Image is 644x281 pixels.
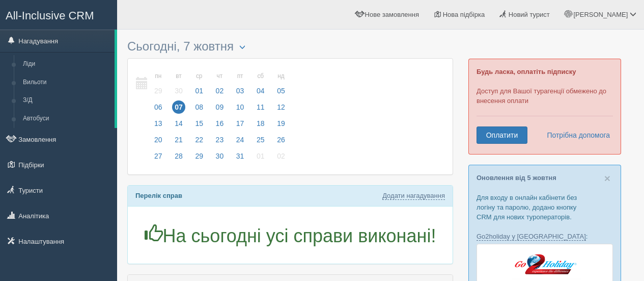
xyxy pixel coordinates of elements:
a: 20 [149,134,168,150]
span: × [604,172,610,184]
span: 17 [234,117,247,130]
span: Нова підбірка [443,11,485,18]
span: [PERSON_NAME] [573,11,628,18]
span: 30 [172,84,185,97]
span: Нове замовлення [365,11,419,18]
div: Доступ для Вашої турагенції обмежено до внесення оплати [468,59,621,155]
a: 12 [271,101,288,118]
a: 23 [210,134,230,150]
small: пн [152,72,165,81]
span: 29 [152,84,165,97]
a: Оплатити [477,126,527,144]
a: пт 03 [231,66,250,101]
a: 06 [149,101,168,118]
p: : [477,232,613,241]
span: 07 [172,100,185,114]
a: 11 [251,101,270,118]
b: Будь ласка, оплатіть підписку [477,68,576,75]
a: 17 [231,118,250,134]
a: 15 [189,118,209,134]
a: вт 30 [169,66,188,101]
span: 31 [234,149,247,163]
a: Go2holiday у [GEOGRAPHIC_DATA] [477,233,586,241]
a: 31 [231,150,250,167]
span: 14 [172,117,185,130]
span: 20 [152,133,165,146]
a: нд 05 [271,66,288,101]
p: Для входу в онлайн кабінети без логіну та паролю, додано кнопку CRM для нових туроператорів. [477,193,613,222]
a: пн 29 [149,66,168,101]
span: 05 [274,84,288,97]
span: All-Inclusive CRM [6,9,94,22]
a: сб 04 [251,66,270,101]
a: 08 [189,101,209,118]
small: сб [254,72,267,81]
a: ср 01 [189,66,209,101]
a: 02 [271,150,288,167]
h1: На сьогодні усі справи виконані! [135,224,445,246]
small: вт [172,72,185,81]
a: З/Д [18,91,115,110]
span: 15 [192,117,206,130]
span: 08 [192,100,206,114]
a: 28 [169,150,188,167]
a: 22 [189,134,209,150]
a: 16 [210,118,230,134]
a: 21 [169,134,188,150]
a: чт 02 [210,66,230,101]
a: 14 [169,118,188,134]
span: 19 [274,117,288,130]
a: 27 [149,150,168,167]
a: Вильоти [18,73,115,92]
span: 06 [152,100,165,114]
span: 04 [254,84,267,97]
small: чт [213,72,227,81]
a: 30 [210,150,230,167]
span: 29 [192,149,206,163]
a: 24 [231,134,250,150]
a: Потрібна допомога [540,126,610,144]
small: ср [192,72,206,81]
span: 25 [254,133,267,146]
a: 13 [149,118,168,134]
span: 24 [234,133,247,146]
a: All-Inclusive CRM [1,1,117,29]
span: 16 [213,117,227,130]
span: 11 [254,100,267,114]
span: 10 [234,100,247,114]
span: 23 [213,133,227,146]
a: Автобуси [18,110,115,128]
span: 18 [254,117,267,130]
span: 13 [152,117,165,130]
b: Перелік справ [135,192,182,199]
span: 02 [213,84,227,97]
a: Додати нагадування [382,192,445,200]
span: 21 [172,133,185,146]
span: 03 [234,84,247,97]
a: Оновлення від 5 жовтня [477,174,556,182]
span: 01 [192,84,206,97]
a: 10 [231,101,250,118]
span: 22 [192,133,206,146]
span: 12 [274,100,288,114]
a: 09 [210,101,230,118]
span: 02 [274,149,288,163]
a: 25 [251,134,270,150]
span: Новий турист [509,11,550,18]
a: 01 [251,150,270,167]
a: 07 [169,101,188,118]
a: 18 [251,118,270,134]
span: 01 [254,149,267,163]
span: 26 [274,133,288,146]
h3: Сьогодні, 7 жовтня [127,40,453,53]
span: 27 [152,149,165,163]
a: 26 [271,134,288,150]
a: Ліди [18,55,115,73]
a: 19 [271,118,288,134]
a: 29 [189,150,209,167]
button: Close [604,173,610,184]
span: 30 [213,149,227,163]
span: 28 [172,149,185,163]
span: 09 [213,100,227,114]
small: пт [234,72,247,81]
